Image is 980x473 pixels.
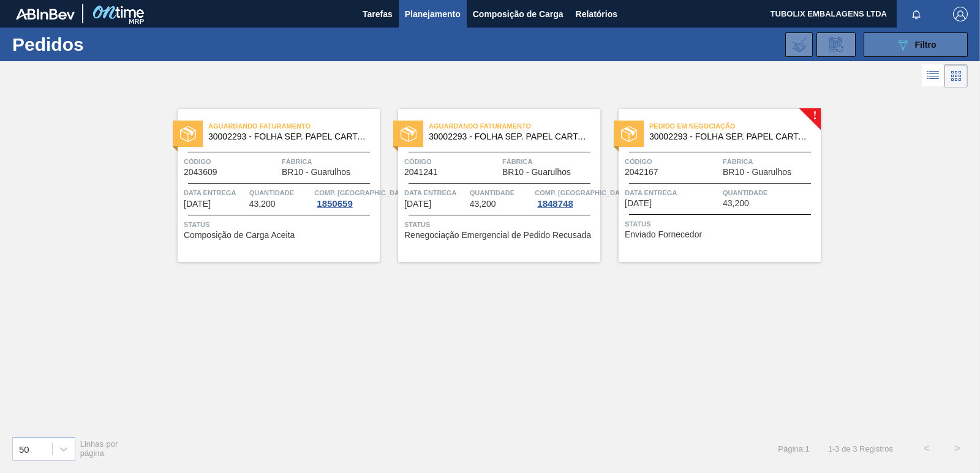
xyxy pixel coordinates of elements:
[180,126,196,142] img: status
[625,230,702,239] span: Enviado Fornecedor
[404,155,499,168] span: Código
[184,231,295,240] span: Composição de Carga Aceita
[864,32,968,57] button: Filtro
[816,32,856,57] div: Solicitação de Revisão de Pedidos
[535,199,575,209] div: 1848748
[600,109,821,262] a: !statusPedido em Negociação30002293 - FOLHA SEP. PAPEL CARTAO 1200x1000M 350gCódigo2042167Fábrica...
[785,32,813,57] div: Importar Negociações dos Pedidos
[723,155,818,168] span: Fábrica
[922,64,944,88] div: Visão em Lista
[19,444,29,454] div: 50
[911,433,942,464] button: <
[380,109,600,262] a: statusAguardando Faturamento30002293 - FOLHA SEP. PAPEL CARTAO 1200x1000M 350gCódigo2041241Fábric...
[429,120,600,132] span: Aguardando Faturamento
[625,218,818,230] span: Status
[184,218,377,231] span: Status
[621,126,637,142] img: status
[576,7,617,21] span: Relatórios
[915,40,937,50] span: Filtro
[249,199,276,209] span: 43,200
[404,231,591,240] span: Renegociação Emergencial de Pedido Recusada
[502,168,571,177] span: BR10 - Guarulhos
[429,132,590,141] span: 30002293 - FOLHA SEP. PAPEL CARTAO 1200x1000M 350g
[12,37,190,51] h1: Pedidos
[625,168,658,177] span: 2042167
[404,199,431,209] span: 29/10/2025
[535,187,630,199] span: Comp. Carga
[502,155,597,168] span: Fábrica
[363,7,393,21] span: Tarefas
[828,444,893,453] span: 1 - 3 de 3 Registros
[625,155,720,168] span: Código
[625,187,720,199] span: Data entrega
[401,126,417,142] img: status
[649,120,821,132] span: Pedido em Negociação
[953,7,968,21] img: Logout
[649,132,811,141] span: 30002293 - FOLHA SEP. PAPEL CARTAO 1200x1000M 350g
[314,187,409,199] span: Comp. Carga
[314,199,355,209] div: 1850659
[159,109,380,262] a: statusAguardando Faturamento30002293 - FOLHA SEP. PAPEL CARTAO 1200x1000M 350gCódigo2043609Fábric...
[249,187,312,199] span: Quantidade
[80,439,118,458] span: Linhas por página
[470,199,496,209] span: 43,200
[944,64,968,88] div: Visão em Cards
[184,187,246,199] span: Data entrega
[282,168,350,177] span: BR10 - Guarulhos
[404,187,467,199] span: Data entrega
[208,132,370,141] span: 30002293 - FOLHA SEP. PAPEL CARTAO 1200x1000M 350g
[723,187,818,199] span: Quantidade
[897,6,936,23] button: Notificações
[778,444,809,453] span: Página : 1
[625,199,652,208] span: 29/10/2025
[314,187,377,209] a: Comp. [GEOGRAPHIC_DATA]1850659
[184,155,279,168] span: Código
[184,168,217,177] span: 2043609
[282,155,377,168] span: Fábrica
[535,187,597,209] a: Comp. [GEOGRAPHIC_DATA]1848748
[723,168,791,177] span: BR10 - Guarulhos
[404,168,438,177] span: 2041241
[470,187,532,199] span: Quantidade
[942,433,973,464] button: >
[473,7,563,21] span: Composição de Carga
[184,199,211,209] span: 16/10/2025
[723,199,749,208] span: 43,200
[16,9,75,20] img: TNhmsLtSVTkK8tSr43FrP2fwEKptu5GPRR3wAAAABJRU5ErkJggg==
[404,218,597,231] span: Status
[405,7,461,21] span: Planejamento
[208,120,380,132] span: Aguardando Faturamento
